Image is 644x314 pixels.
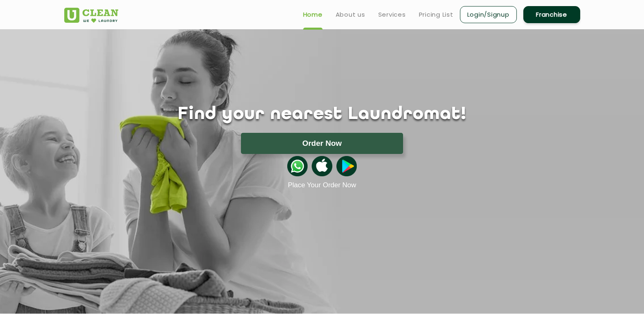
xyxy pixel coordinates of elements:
img: UClean Laundry and Dry Cleaning [64,8,118,23]
a: Pricing List [419,10,453,19]
button: Order Now [241,133,403,154]
a: About us [336,10,365,19]
img: apple-icon.png [312,156,332,176]
a: Place Your Order Now [288,181,356,189]
a: Services [378,10,406,19]
a: Franchise [523,6,580,23]
img: playstoreicon.png [336,156,357,176]
a: Home [303,10,323,19]
a: Login/Signup [460,6,517,23]
img: whatsappicon.png [287,156,308,176]
h1: Find your nearest Laundromat! [58,104,586,125]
